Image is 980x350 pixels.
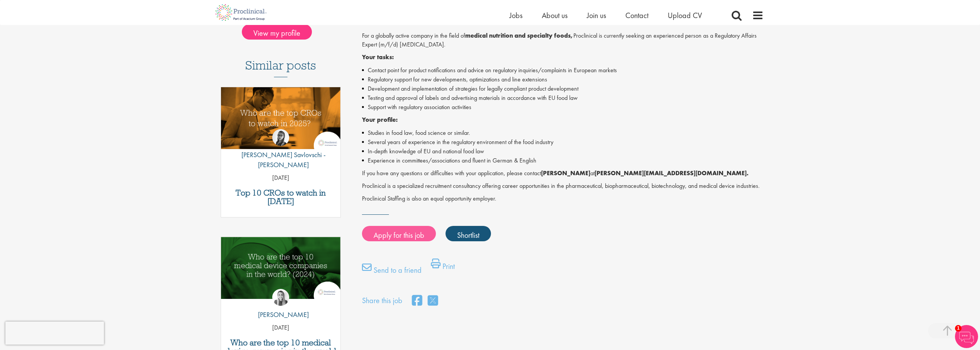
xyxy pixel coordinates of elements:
[368,129,470,137] font: Studies in food law, food science or similar.
[253,28,300,38] font: View my profile
[590,169,595,177] font: at
[368,147,484,155] font: In-depth knowledge of EU and national food law
[236,187,326,206] font: Top 10 CROs to watch in [DATE]
[362,262,422,278] a: Send to a friend
[955,325,978,348] img: Chatbot
[362,226,436,241] a: Apply for this job
[362,32,764,203] div: Job description
[509,10,523,20] a: Jobs
[442,261,455,271] font: Print
[362,295,402,305] font: Share this job
[362,169,541,177] font: If you have any questions or difficulties with your application, please contact
[368,66,617,74] font: Contact point for product notifications and advice on regulatory inquiries/complaints in European...
[242,26,320,36] a: View my profile
[221,237,341,305] a: Link to a post
[542,10,568,20] a: About us
[272,174,289,182] font: [DATE]
[368,94,578,102] font: Testing and approval of labels and advertising materials in accordance with EU food law
[5,322,104,345] iframe: reCAPTCHA
[241,150,326,169] font: [PERSON_NAME] Savlovschi - [PERSON_NAME]
[595,169,749,177] font: [PERSON_NAME][EMAIL_ADDRESS][DOMAIN_NAME].
[541,169,590,177] font: [PERSON_NAME]
[221,237,341,299] img: Top 10 Medical Device Companies 2024
[368,156,536,164] font: Experience in committees/associations and fluent in German & English
[245,57,316,73] font: Similar posts
[625,10,648,20] a: Contact
[368,103,471,111] font: Support with regulatory association activities
[457,230,479,240] font: Shortlist
[368,75,547,83] font: Regulatory support for new developments, optimizations and line extensions
[272,289,289,306] img: Hannah Burke
[587,10,606,20] a: Join us
[272,323,289,332] font: [DATE]
[362,182,760,190] font: Proclinical is a specialized recruitment consultancy offering career opportunities in the pharmac...
[428,293,438,309] a: share on twitter
[362,32,757,48] font: Proclinical is currently seeking an experienced person as a Regulatory Affairs Expert (m/f/d) [ME...
[221,87,341,149] img: Top 10 CROs 2025 | Proclinical
[225,189,337,206] a: Top 10 CROs to watch in [DATE]
[957,325,960,331] font: 1
[258,310,309,319] font: [PERSON_NAME]
[221,87,341,155] a: Link to a post
[374,265,422,275] font: Send to a friend
[446,226,491,241] a: Shortlist
[362,116,398,124] font: Your profile:
[368,85,578,93] font: Development and implementation of strategies for legally compliant product development
[368,138,553,146] font: Several years of experience in the regulatory environment of the food industry
[412,293,422,309] a: share on facebook
[252,289,309,323] a: Hannah Burke [PERSON_NAME]
[221,129,341,173] a: Theodora Savlovschi - Wicks [PERSON_NAME] Savlovschi - [PERSON_NAME]
[362,53,394,61] font: Your tasks:
[668,10,702,20] a: Upload CV
[362,194,496,202] font: Proclinical Staffing is also an equal opportunity employer.
[374,230,424,240] font: Apply for this job
[272,129,289,146] img: Theodora Savlovschi - Wicks
[362,32,465,40] font: For a globally active company in the field of
[465,32,573,40] font: medical nutrition and specialty foods,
